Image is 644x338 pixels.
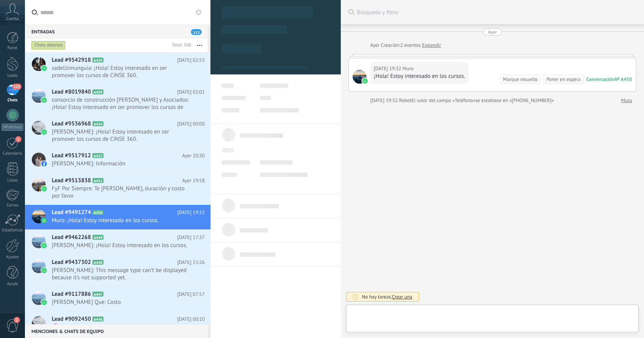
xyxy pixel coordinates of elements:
[399,97,411,104] span: Robot
[92,260,103,265] span: A448
[177,290,205,298] span: [DATE] 07:57
[177,259,205,266] span: [DATE] 15:26
[52,152,91,160] span: Lead #9517912
[362,293,412,300] div: No hay tareas.
[92,210,103,215] span: A450
[92,58,103,63] span: A455
[392,293,412,300] span: Crear una
[52,56,91,64] span: Lead #9542918
[52,160,190,167] span: [PERSON_NAME]: Información
[177,315,205,323] span: [DATE] 00:10
[52,128,190,143] span: [PERSON_NAME]: ¡Hola! Estoy interesado en ser promover los cursos de CINSE 360.
[6,16,19,21] span: Cuenta
[92,235,103,240] span: A449
[92,178,103,183] span: A451
[92,292,103,297] span: A447
[52,88,91,96] span: Lead #8019840
[614,76,632,82] div: № A450
[25,116,210,148] a: Lead #9536968 A454 [DATE] 00:00 [PERSON_NAME]: ¡Hola! Estoy interesado en ser promover los cursos...
[52,64,190,79] span: sadelilimunguia: ¡Hola! Estoy interesado en ser promover los cursos de CINSE 360.
[422,41,441,49] a: Expandir
[402,65,414,73] span: Muro
[52,298,190,306] span: [PERSON_NAME] Que: Costo
[41,243,47,248] img: waba.svg
[52,267,190,281] span: [PERSON_NAME]: This message type can’t be displayed because it’s not supported yet.
[52,234,91,241] span: Lead #9462268
[92,317,103,322] span: A446
[41,300,47,305] img: waba.svg
[31,41,66,50] div: Chats abiertos
[15,136,21,142] span: 1
[2,178,24,183] div: Listas
[370,97,399,104] div: [DATE] 19:32
[400,41,421,49] span: 2 eventos
[41,218,47,223] img: waba.svg
[2,255,24,260] div: Ajustes
[182,177,205,185] span: Ayer 19:58
[2,282,24,287] div: Ayuda
[2,98,24,103] div: Chats
[41,66,47,71] img: waba.svg
[2,203,24,208] div: Correo
[2,124,23,131] div: WhatsApp
[374,65,402,73] div: [DATE] 19:32
[25,312,210,336] a: Lead #9092450 A446 [DATE] 00:10 ‍♀️: ¡Hola! Estoy interesado en los cursos.
[41,129,47,135] img: waba.svg
[92,121,103,126] span: A454
[2,73,24,78] div: Leads
[52,177,91,185] span: Lead #9513838
[357,9,636,16] span: Búsqueda y filtro
[25,84,210,116] a: Lead #8019840 A409 [DATE] 02:01 consorcio de construcción [PERSON_NAME] y Asociados: ¡Hola! Estoy...
[52,290,91,298] span: Lead #9117886
[41,268,47,273] img: waba.svg
[92,153,103,158] span: A452
[362,78,368,84] img: waba.svg
[25,205,210,229] a: Lead #9491274 A450 [DATE] 19:32 Muro: ¡Hola! Estoy interesado en los cursos.
[370,41,381,49] div: Ayer
[370,41,441,49] div: Creación:
[177,56,205,64] span: [DATE] 02:53
[503,76,537,83] div: Marque resuelto
[12,84,21,90] span: 113
[41,161,47,167] img: facebook-sm.svg
[177,88,205,96] span: [DATE] 02:01
[177,209,205,216] span: [DATE] 19:32
[2,151,24,156] div: Calendario
[52,315,91,323] span: Lead #9092450
[52,242,190,249] span: [PERSON_NAME]: ¡Hola! Estoy interesado en los cursos.
[92,89,103,94] span: A409
[191,29,202,35] span: 113
[25,53,210,84] a: Lead #9542918 A455 [DATE] 02:53 sadelilimunguia: ¡Hola! Estoy interesado en ser promover los curs...
[25,324,208,338] div: Menciones & Chats de equipo
[25,255,210,286] a: Lead #9437302 A448 [DATE] 15:26 [PERSON_NAME]: This message type can’t be displayed because it’s ...
[25,25,208,38] div: Entradas
[411,97,475,104] span: El valor del campo «Teléfono»
[182,152,205,160] span: Ayer 20:30
[25,148,210,173] a: Lead #9517912 A452 Ayer 20:30 [PERSON_NAME]: Información
[14,317,20,323] span: 1
[353,70,366,84] span: Muro
[177,234,205,241] span: [DATE] 17:37
[475,97,554,104] span: se establece en «[PHONE_NUMBER]»
[52,323,190,331] span: ‍♀️: ¡Hola! Estoy interesado en los cursos.
[374,73,465,80] div: ¡Hola! Estoy interesado en los cursos.
[488,28,497,36] div: Ayer
[546,76,580,83] div: Poner en espera
[52,96,190,111] span: consorcio de construcción [PERSON_NAME] y Asociados: ¡Hola! Estoy interesado en ser promover los ...
[25,230,210,254] a: Lead #9462268 A449 [DATE] 17:37 [PERSON_NAME]: ¡Hola! Estoy interesado en los cursos.
[52,209,91,216] span: Lead #9491274
[52,120,91,128] span: Lead #9536968
[2,46,24,51] div: Panel
[169,41,191,49] div: Total: 306
[25,173,210,204] a: Lead #9513838 A451 Ayer 19:58 FyF Por Siempre: Te [PERSON_NAME], duración y costo por favor
[621,97,632,104] a: Muro
[52,259,91,266] span: Lead #9437302
[41,97,47,103] img: waba.svg
[586,76,614,82] div: Conversación
[177,120,205,128] span: [DATE] 00:00
[2,228,24,233] div: Estadísticas
[52,217,190,224] span: Muro: ¡Hola! Estoy interesado en los cursos.
[41,186,47,191] img: waba.svg
[25,287,210,311] a: Lead #9117886 A447 [DATE] 07:57 [PERSON_NAME] Que: Costo
[52,185,190,200] span: FyF Por Siempre: Te [PERSON_NAME], duración y costo por favor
